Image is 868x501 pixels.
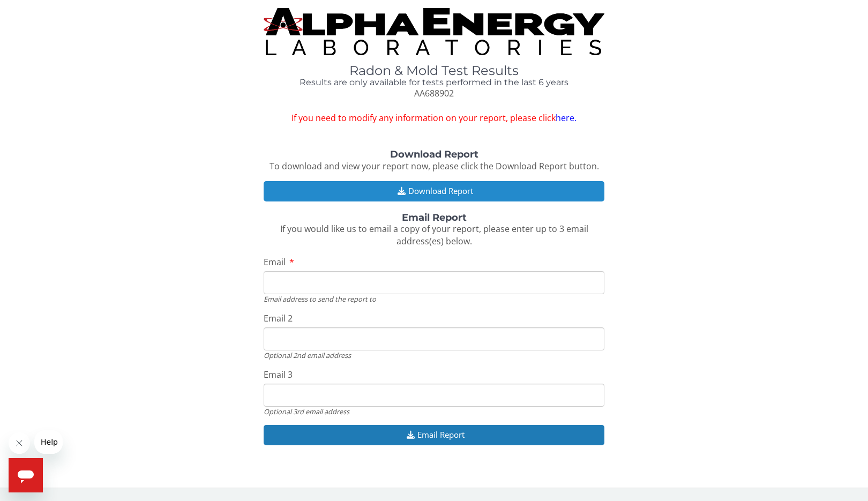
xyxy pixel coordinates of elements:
div: Optional 2nd email address [264,350,604,360]
span: If you need to modify any information on your report, please click [264,112,604,124]
span: To download and view your report now, please click the Download Report button. [270,160,599,172]
strong: Email Report [402,212,467,223]
h1: Radon & Mold Test Results [264,64,604,78]
iframe: Button to launch messaging window [9,458,43,492]
strong: Download Report [390,148,478,160]
span: Email 3 [264,369,293,380]
div: Email address to send the report to [264,294,604,304]
iframe: Message from company [34,430,63,454]
button: Email Report [264,425,604,445]
iframe: Close message [9,432,30,454]
a: here. [556,112,577,124]
h4: Results are only available for tests performed in the last 6 years [264,78,604,87]
span: Email 2 [264,312,293,324]
span: If you would like us to email a copy of your report, please enter up to 3 email address(es) below. [280,223,588,247]
span: Email [264,256,286,268]
button: Download Report [264,181,604,201]
div: Optional 3rd email address [264,407,604,416]
span: AA688902 [414,87,454,99]
img: TightCrop.jpg [264,8,604,55]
